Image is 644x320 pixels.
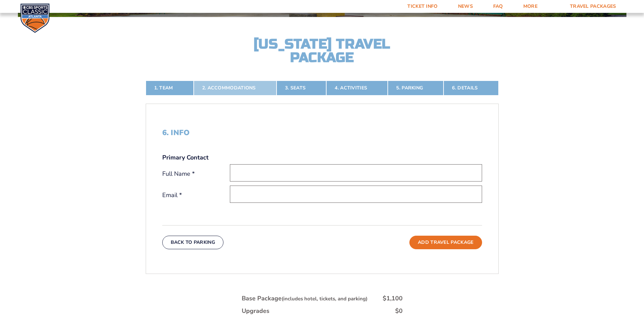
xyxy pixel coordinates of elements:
div: Base Package [242,294,367,303]
label: Full Name * [162,170,230,178]
a: 1. Team [146,81,194,95]
a: 4. Activities [326,81,388,95]
label: Email * [162,191,230,199]
h2: 6. Info [162,128,482,137]
img: CBS Sports Classic [20,3,50,33]
button: Back To Parking [162,236,224,249]
a: 2. Accommodations [194,81,277,95]
div: $0 [395,307,403,315]
a: 5. Parking [388,81,444,95]
h2: [US_STATE] Travel Package [248,37,397,64]
a: 3. Seats [277,81,326,95]
button: Add Travel Package [409,236,482,249]
small: (includes hotel, tickets, and parking) [282,295,367,302]
strong: Primary Contact [162,153,209,162]
div: Upgrades [242,307,269,315]
div: $1,100 [383,294,403,303]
